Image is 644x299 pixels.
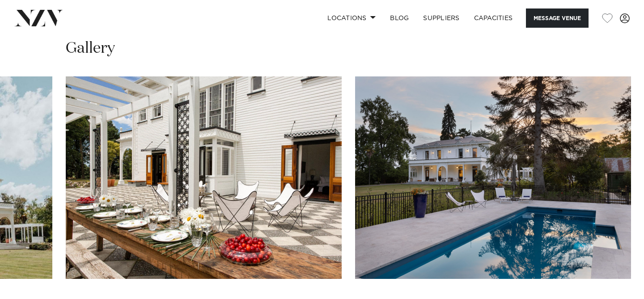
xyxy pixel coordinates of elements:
a: Locations [320,8,383,28]
img: nzv-logo.png [14,10,63,26]
swiper-slide: 2 / 4 [66,76,342,279]
button: Message Venue [526,8,589,28]
a: BLOG [383,8,416,28]
a: SUPPLIERS [416,8,466,28]
a: Capacities [467,8,520,28]
swiper-slide: 3 / 4 [355,76,631,279]
h2: Gallery [66,38,115,59]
